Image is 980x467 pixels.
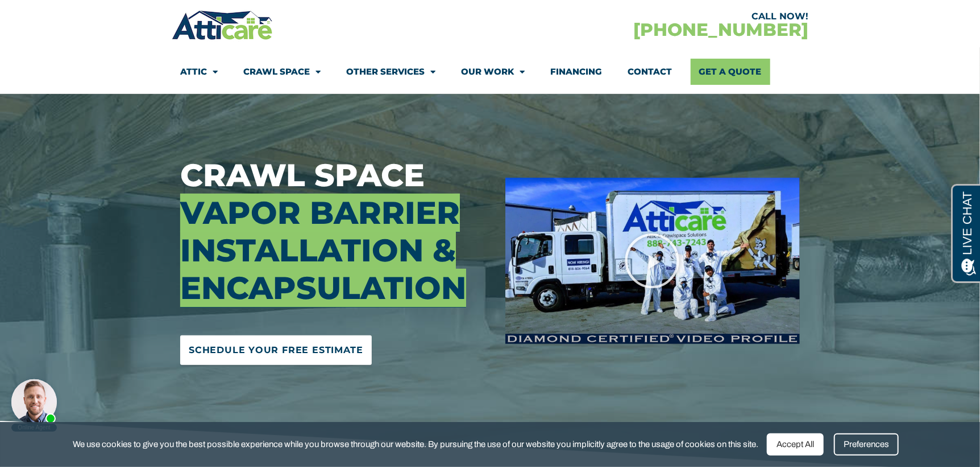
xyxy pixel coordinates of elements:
span: We use cookies to give you the best possible experience while you browse through our website. By ... [73,437,758,452]
a: Other Services [346,59,435,85]
a: Get A Quote [691,59,770,85]
span: Opens a chat window [28,9,92,23]
a: Crawl Space [243,59,321,85]
a: Schedule Your Free Estimate [180,335,372,365]
a: Financing [550,59,602,85]
div: Play Video [624,232,681,289]
span: Vapor Barrier Installation & Encapsulation [180,194,466,307]
a: Contact [628,59,672,85]
div: Preferences [834,433,899,456]
a: Attic [180,59,218,85]
div: Accept All [767,433,824,456]
span: Schedule Your Free Estimate [189,341,363,359]
iframe: Chat Invitation [6,376,63,433]
nav: Menu [180,59,800,85]
h3: Crawl Space [180,157,488,307]
div: CALL NOW! [490,12,808,21]
a: Our Work [461,59,525,85]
